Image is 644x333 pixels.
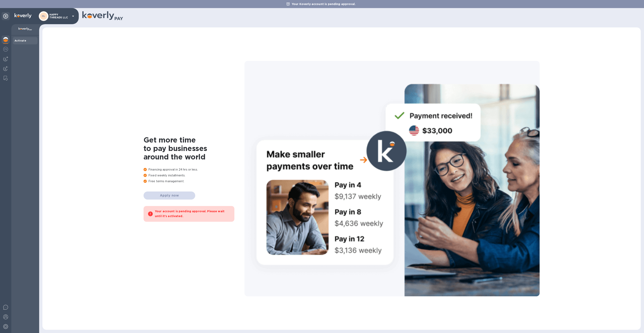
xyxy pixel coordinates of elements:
p: Free terms management. [144,179,244,183]
b: Activate [15,39,26,42]
img: Foreign exchange [3,47,8,52]
p: Your Koverly account is pending approval. [290,2,358,6]
b: HL [42,15,45,18]
img: Logo [15,13,31,18]
p: Fixed weekly installments. [144,173,244,178]
h1: Get more time to pay businesses around the world [144,136,244,161]
b: Your account is pending approval. Please wait until it’s activated. [155,210,224,218]
p: HAPPY THREADS LLC [49,13,70,19]
p: Financing approval in 24 hrs or less. [144,168,244,172]
div: Unpin categories [2,12,10,20]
